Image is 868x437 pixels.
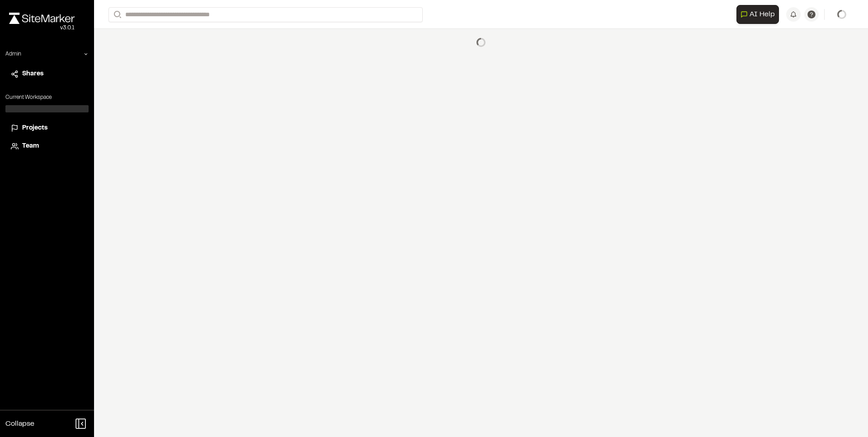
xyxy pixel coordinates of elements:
div: Open AI Assistant [736,5,783,24]
button: Search [108,7,125,22]
p: Current Workspace [5,93,89,102]
span: Shares [22,69,43,79]
a: Team [11,141,83,151]
span: Projects [22,123,47,133]
div: Oh geez...please don't... [9,24,75,32]
a: Shares [11,69,83,79]
p: Admin [5,50,21,58]
img: rebrand.png [9,13,75,24]
span: AI Help [750,9,775,20]
a: Projects [11,123,83,133]
span: Collapse [5,418,34,429]
span: Team [22,141,39,151]
button: Open AI Assistant [736,5,779,24]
